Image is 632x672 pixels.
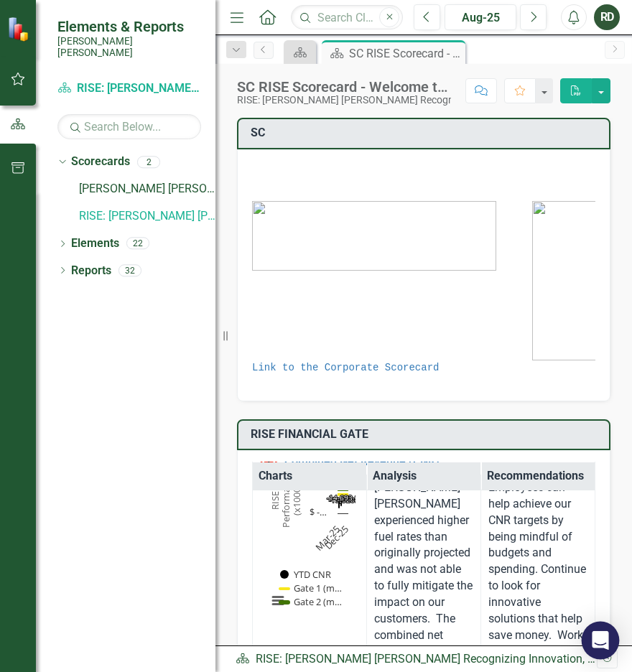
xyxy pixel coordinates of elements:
g: YTD CNR , series 1 of 3. Bar series with 5 bars. [338,487,348,509]
div: SC RISE Scorecard - Welcome to ClearPoint [349,45,462,62]
a: [PERSON_NAME] [PERSON_NAME] CORPORATE Balanced Scorecard [79,181,215,197]
path: Mar-25, -19,520. YTD CNR . [338,500,340,509]
div: 2 [137,156,160,168]
button: Show Gate 2 (min CNR for 100% potential payout) [281,595,343,608]
input: Search ClearPoint... [291,5,403,30]
a: Reports [71,263,111,279]
text: RISE Performance (x1000) [269,472,303,528]
button: Aug-25 [445,4,516,30]
h3: RISE FINANCIAL GATE [251,428,602,441]
img: ClearPoint Strategy [7,17,32,42]
a: RISE: [PERSON_NAME] [PERSON_NAME] Recognizing Innovation, Safety and Excellence [79,208,215,225]
a: Elements [71,235,119,252]
div: RISE: [PERSON_NAME] [PERSON_NAME] Recognizing Innovation, Safety and Excellence [237,95,451,106]
a: Link to the Corporate Scorecard [252,362,439,373]
text: -14,693.00 [327,493,363,503]
span: Elements & Reports [57,18,201,35]
button: Show YTD CNR [280,568,333,581]
button: View chart menu, Chart [268,591,288,611]
h3: SC [251,126,602,139]
div: SC RISE Scorecard - Welcome to ClearPoint [237,79,451,95]
button: RD [594,4,620,30]
text: $ -… [310,505,327,518]
div: 32 [118,264,141,276]
small: [PERSON_NAME] [PERSON_NAME] [57,35,201,59]
a: RISE: [PERSON_NAME] [PERSON_NAME] Recognizing Innovation, Safety and Excellence [57,80,201,97]
g: Gate 1 (min CNR for 50% potential payout), series 2 of 3. Line with 5 data points. [336,492,350,498]
div: » [236,651,597,668]
div: Open Intercom Messenger [582,622,620,660]
text: Dec-25 [322,523,351,552]
path: Jun-25, -14,693. YTD CNR . [340,500,343,507]
svg: Interactive chart [260,480,355,623]
div: 22 [126,238,149,250]
input: Search Below... [57,114,201,139]
div: Aug-25 [450,9,511,27]
a: Scorecards [71,154,130,170]
button: Show Gate 1 (min CNR for 50% potential payout) [280,582,343,594]
div: Chart. Highcharts interactive chart. [260,480,359,623]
